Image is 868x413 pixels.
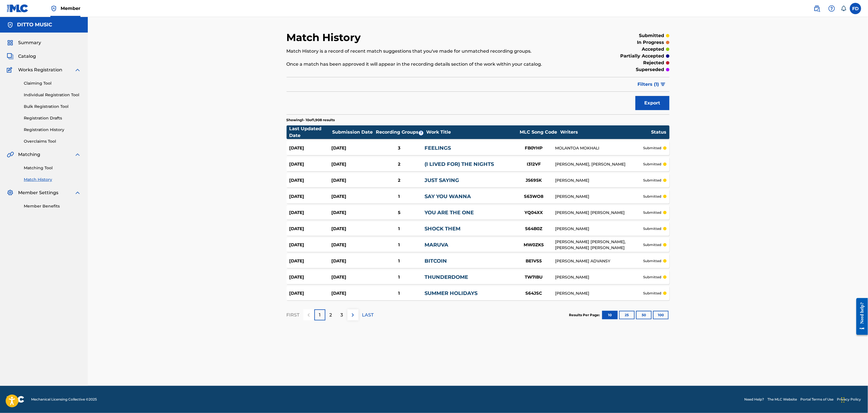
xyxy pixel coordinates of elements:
[50,5,57,12] img: Top Rightsholder
[661,83,666,86] img: filter
[555,145,643,151] div: MOLANTOA MOKHALI
[643,291,662,296] p: submitted
[74,67,81,73] img: expand
[374,145,425,151] div: 3
[425,258,447,264] a: BITCOIN
[555,239,643,251] div: [PERSON_NAME] [PERSON_NAME], [PERSON_NAME] [PERSON_NAME]
[643,178,662,183] p: submitted
[332,145,374,151] div: [DATE]
[289,274,332,281] div: [DATE]
[375,129,426,136] div: Recording Groups
[362,312,374,318] p: LAST
[620,53,664,59] p: partially accepted
[651,129,666,136] div: Status
[319,312,321,318] p: 1
[74,151,81,158] img: expand
[289,177,332,184] div: [DATE]
[555,210,643,216] div: [PERSON_NAME] [PERSON_NAME]
[745,397,764,402] a: Need Help?
[374,290,425,297] div: 1
[801,397,834,402] a: Portal Terms of Use
[289,125,332,139] div: Last Updated Date
[374,274,425,281] div: 1
[332,209,374,216] div: [DATE]
[332,242,374,248] div: [DATE]
[18,151,40,158] span: Matching
[513,145,555,151] div: FB0YHP
[287,312,300,318] p: FIRST
[555,161,643,167] div: [PERSON_NAME], [PERSON_NAME]
[332,177,374,184] div: [DATE]
[637,39,664,46] p: in progress
[513,290,555,297] div: S64JSC
[289,226,332,232] div: [DATE]
[374,161,425,168] div: 2
[7,39,41,46] a: SummarySummary
[287,48,581,55] p: Match History is a record of recent match suggestions that you've made for unmatched recording gr...
[513,161,555,168] div: I312VF
[517,129,560,136] div: MLC Song Code
[74,189,81,196] img: expand
[341,312,343,318] p: 3
[18,67,62,73] span: Works Registration
[289,209,332,216] div: [DATE]
[841,6,846,11] div: Notifications
[513,274,555,281] div: TW7IBU
[289,258,332,264] div: [DATE]
[513,209,555,216] div: YQ04XX
[653,311,669,319] button: 100
[841,391,845,408] div: Drag
[374,193,425,200] div: 1
[643,226,662,231] p: submitted
[18,189,58,196] span: Member Settings
[643,275,662,280] p: submitted
[555,226,643,232] div: [PERSON_NAME]
[643,194,662,199] p: submitted
[18,39,41,46] span: Summary
[332,193,374,200] div: [DATE]
[332,161,374,168] div: [DATE]
[61,5,80,12] span: Member
[330,312,332,318] p: 2
[840,386,868,413] iframe: Chat Widget
[602,311,618,319] button: 10
[7,4,29,12] img: MLC Logo
[425,193,471,200] a: SAY YOU WANNA
[513,258,555,264] div: BE1VS5
[425,145,451,151] a: FEELINGS
[24,138,81,144] a: Overclaims Tool
[7,39,14,46] img: Summary
[419,131,423,135] span: ?
[287,61,581,68] p: Once a match has been approved it will appear in the recording details section of the work within...
[425,209,474,216] a: YOU ARE THE ONE
[426,129,517,136] div: Work Title
[289,193,332,200] div: [DATE]
[639,32,664,39] p: submitted
[643,258,662,264] p: submitted
[425,290,477,296] a: SUMMER HOLIDAYS
[7,67,14,73] img: Works Registration
[636,66,664,73] p: superseded
[7,189,14,196] img: Member Settings
[425,242,448,248] a: MARUVA
[635,96,669,110] button: Export
[425,226,460,232] a: SHOCK THEM
[828,5,835,12] img: help
[289,161,332,168] div: [DATE]
[332,274,374,281] div: [DATE]
[24,177,81,183] a: Match History
[811,3,823,14] a: Public Search
[374,258,425,264] div: 1
[638,81,659,88] span: Filters ( 1 )
[850,3,861,14] div: User Menu
[7,396,24,403] img: logo
[513,226,555,232] div: S64B0Z
[24,104,81,110] a: Bulk Registration Tool
[555,274,643,280] div: [PERSON_NAME]
[814,5,820,12] img: search
[643,145,662,151] p: submitted
[634,77,669,91] button: Filters (1)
